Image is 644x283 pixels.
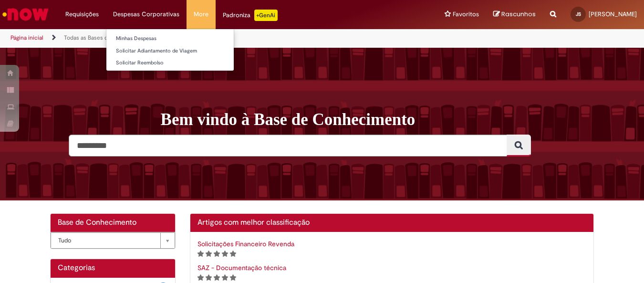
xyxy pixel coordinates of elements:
[453,10,479,19] span: Favoritos
[197,273,236,282] span: Classificação de artigo - Somente leitura
[214,251,220,257] i: 3
[230,274,236,281] i: 5
[197,240,294,248] a: Solicitações Financeiro Revenda
[222,251,228,257] i: 4
[7,29,422,47] ul: Trilhas de página
[501,10,536,19] span: Rascunhos
[197,249,236,258] span: Classificação de artigo - Somente leitura
[58,264,168,273] h1: Categorias
[51,232,175,249] div: Bases de Conhecimento
[69,135,507,157] input: Pesquisar
[214,274,220,281] i: 3
[64,34,152,42] a: Todas as Bases de Conhecimento
[507,135,531,157] button: Pesquisar
[197,274,204,281] i: 1
[576,11,581,17] span: JS
[197,219,587,227] h2: Artigos com melhor classificação
[65,10,99,19] span: Requisições
[161,110,601,130] h1: Bem vindo à Base de Conhecimento
[58,233,156,248] span: Tudo
[194,10,208,19] span: More
[106,46,234,56] a: Solicitar Adiantamento de Viagem
[222,274,228,281] i: 4
[223,10,278,21] div: Padroniza
[206,251,212,257] i: 2
[58,219,168,227] h2: Base de Conhecimento
[106,29,234,71] ul: Despesas Corporativas
[113,10,179,19] span: Despesas Corporativas
[51,232,175,249] a: Tudo
[106,33,234,44] a: Minhas Despesas
[197,251,204,257] i: 1
[493,10,536,19] a: Rascunhos
[230,251,236,257] i: 5
[106,58,234,68] a: Solicitar Reembolso
[589,10,637,18] span: [PERSON_NAME]
[206,274,212,281] i: 2
[254,10,278,21] p: +GenAi
[10,34,43,42] a: Página inicial
[197,263,286,272] a: SAZ - Documentação técnica
[1,5,50,24] img: ServiceNow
